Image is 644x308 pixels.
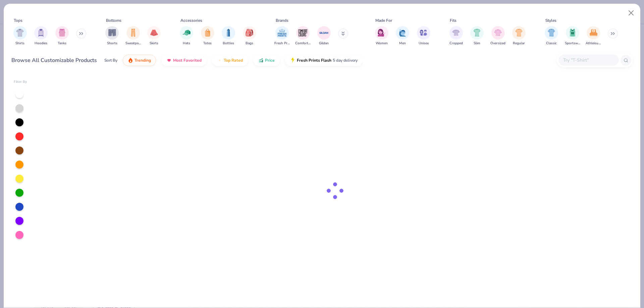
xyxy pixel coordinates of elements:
[449,26,463,46] button: filter button
[180,17,202,23] div: Accessories
[135,58,151,63] span: Trending
[13,26,27,46] button: filter button
[297,58,331,63] span: Fresh Prints Flash
[147,26,161,46] button: filter button
[37,29,45,37] img: Hoodies Image
[125,26,141,46] button: filter button
[180,26,193,46] button: filter button
[183,29,191,37] img: Hats Image
[105,26,119,46] div: filter for Shorts
[569,29,576,37] img: Sportswear Image
[34,26,48,46] div: filter for Hoodies
[470,26,484,46] div: filter for Slim
[417,26,430,46] div: filter for Unisex
[562,56,614,64] input: Try "T-Shirt"
[378,29,385,37] img: Women Image
[34,26,48,46] button: filter button
[565,26,580,46] div: filter for Sportswear
[173,58,202,63] span: Most Favorited
[319,41,329,46] span: Gildan
[490,26,505,46] div: filter for Oversized
[452,29,460,37] img: Cropped Image
[295,26,311,46] div: filter for Comfort Colors
[449,26,463,46] div: filter for Cropped
[586,41,601,46] span: Athleisure
[274,26,290,46] div: filter for Fresh Prints
[201,26,214,46] div: filter for Totes
[450,17,457,23] div: Fits
[548,29,555,37] img: Classic Image
[11,56,97,64] div: Browse All Customizable Products
[494,29,502,37] img: Oversized Image
[375,26,388,46] div: filter for Women
[243,26,256,46] div: filter for Bags
[55,26,69,46] button: filter button
[285,55,363,66] button: Fresh Prints Flash5 day delivery
[470,26,484,46] button: filter button
[319,28,329,38] img: Gildan Image
[58,41,66,46] span: Tanks
[375,17,392,23] div: Made For
[246,29,253,37] img: Bags Image
[16,29,24,37] img: Shirts Image
[376,41,388,46] span: Women
[166,58,172,63] img: most_fav.gif
[243,26,256,46] button: filter button
[246,41,253,46] span: Bags
[204,29,211,37] img: Totes Image
[277,28,287,38] img: Fresh Prints Image
[396,26,409,46] button: filter button
[545,17,556,23] div: Styles
[104,57,117,63] div: Sort By
[55,26,69,46] div: filter for Tanks
[217,58,222,63] img: TopRated.gif
[212,55,248,66] button: Top Rated
[449,41,463,46] span: Cropped
[625,7,638,19] button: Close
[295,41,311,46] span: Comfort Colors
[147,26,161,46] div: filter for Skirts
[490,41,505,46] span: Oversized
[590,29,597,37] img: Athleisure Image
[265,58,275,63] span: Price
[399,41,406,46] span: Men
[419,41,429,46] span: Unisex
[399,29,406,37] img: Men Image
[490,26,505,46] button: filter button
[150,29,158,37] img: Skirts Image
[161,55,207,66] button: Most Favorited
[15,41,24,46] span: Shirts
[225,29,232,37] img: Bottles Image
[473,29,481,37] img: Slim Image
[125,41,141,46] span: Sweatpants
[545,26,558,46] button: filter button
[125,26,141,46] div: filter for Sweatpants
[129,29,137,37] img: Sweatpants Image
[295,26,311,46] button: filter button
[317,26,331,46] div: filter for Gildan
[396,26,409,46] div: filter for Men
[222,26,235,46] button: filter button
[14,79,27,84] div: Filter By
[333,57,358,64] span: 5 day delivery
[565,41,580,46] span: Sportswear
[290,58,296,63] img: flash.gif
[317,26,331,46] button: filter button
[150,41,158,46] span: Skirts
[474,41,480,46] span: Slim
[106,17,121,23] div: Bottoms
[107,41,117,46] span: Shorts
[108,29,116,37] img: Shorts Image
[546,41,557,46] span: Classic
[513,41,525,46] span: Regular
[274,26,290,46] button: filter button
[512,26,526,46] button: filter button
[274,41,290,46] span: Fresh Prints
[253,55,280,66] button: Price
[201,26,214,46] button: filter button
[128,58,133,63] img: trending.gif
[183,41,190,46] span: Hats
[417,26,430,46] button: filter button
[586,26,601,46] button: filter button
[224,58,243,63] span: Top Rated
